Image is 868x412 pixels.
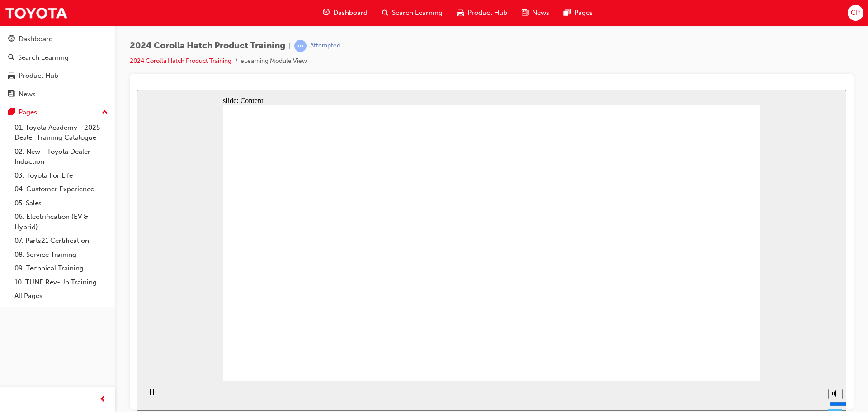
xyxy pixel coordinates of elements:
div: News [19,89,36,99]
a: search-iconSearch Learning [375,4,450,22]
span: search-icon [382,7,388,19]
span: Dashboard [333,8,368,18]
button: CP [848,5,863,21]
span: pages-icon [564,7,571,19]
span: guage-icon [8,35,15,43]
div: playback controls [5,291,20,321]
a: 07. Parts21 Certification [11,234,112,248]
span: pages-icon [8,109,15,117]
a: news-iconNews [514,4,557,22]
span: Product Hub [467,8,507,18]
span: News [532,8,549,18]
a: 10. TUNE Rev-Up Training [11,275,112,289]
button: Pages [4,104,112,121]
a: 05. Sales [11,196,112,210]
div: Attempted [310,42,340,50]
a: News [4,86,112,103]
span: car-icon [8,72,15,80]
div: Search Learning [18,52,69,63]
a: 2024 Corolla Hatch Product Training [130,57,231,65]
div: Product Hub [19,71,58,81]
a: 08. Service Training [11,248,112,262]
div: misc controls [687,291,705,321]
span: | [289,41,291,51]
a: pages-iconPages [557,4,600,22]
a: 03. Toyota For Life [11,169,112,183]
span: search-icon [8,54,14,62]
a: 02. New - Toyota Dealer Induction [11,145,112,169]
a: Dashboard [4,31,112,47]
span: news-icon [8,90,15,99]
a: 06. Electrification (EV & Hybrid) [11,210,112,234]
a: 01. Toyota Academy - 2025 Dealer Training Catalogue [11,121,112,145]
a: car-iconProduct Hub [450,4,514,22]
li: eLearning Module View [241,56,307,66]
div: Pages [19,107,37,118]
img: Trak [5,3,68,23]
a: 04. Customer Experience [11,182,112,196]
span: Search Learning [392,8,443,18]
span: car-icon [457,7,464,19]
span: learningRecordVerb_ATTEMPT-icon [294,40,307,52]
a: All Pages [11,289,112,303]
button: Mute (Ctrl+Alt+M) [691,299,706,309]
div: Dashboard [19,34,53,44]
a: Search Learning [4,49,112,66]
span: up-icon [102,107,108,118]
span: CP [851,8,860,18]
span: Pages [574,8,593,18]
a: guage-iconDashboard [316,4,375,22]
span: guage-icon [323,7,330,19]
button: DashboardSearch LearningProduct HubNews [4,29,112,104]
input: volume [692,310,750,317]
button: Pause (Ctrl+Alt+P) [5,298,20,314]
span: news-icon [522,7,528,19]
span: 2024 Corolla Hatch Product Training [130,41,285,51]
a: 09. Technical Training [11,261,112,275]
span: prev-icon [99,394,106,405]
a: Product Hub [4,67,112,84]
